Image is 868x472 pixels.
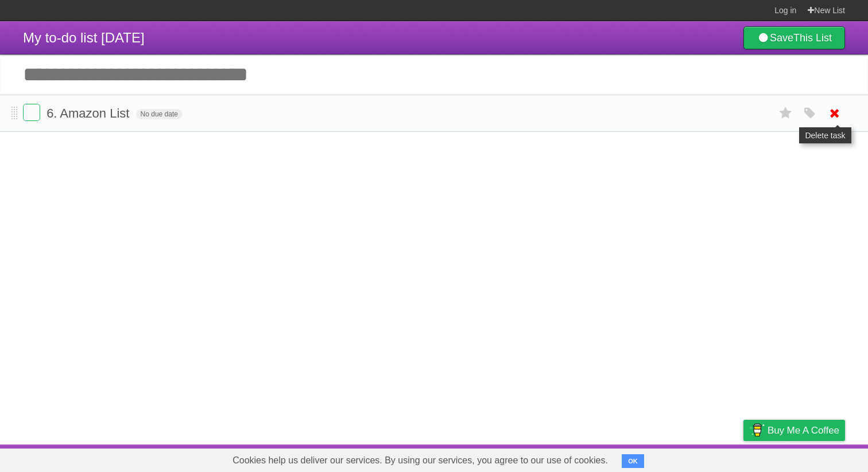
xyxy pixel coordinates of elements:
button: OK [622,454,644,468]
a: Buy me a coffee [743,420,845,441]
img: Buy me a coffee [749,420,765,440]
span: No due date [136,109,183,119]
a: About [591,447,615,469]
span: Cookies help us deliver our services. By using our services, you agree to our use of cookies. [221,449,619,472]
b: This List [793,32,832,44]
a: Privacy [728,447,758,469]
a: Suggest a feature [773,447,845,469]
span: 6. Amazon List [46,106,132,120]
span: My to-do list [DATE] [23,30,145,45]
a: Terms [689,447,715,469]
a: SaveThis List [743,26,845,49]
label: Done [23,104,40,121]
span: Buy me a coffee [768,420,839,440]
label: Star task [775,104,797,123]
a: Developers [629,447,675,469]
